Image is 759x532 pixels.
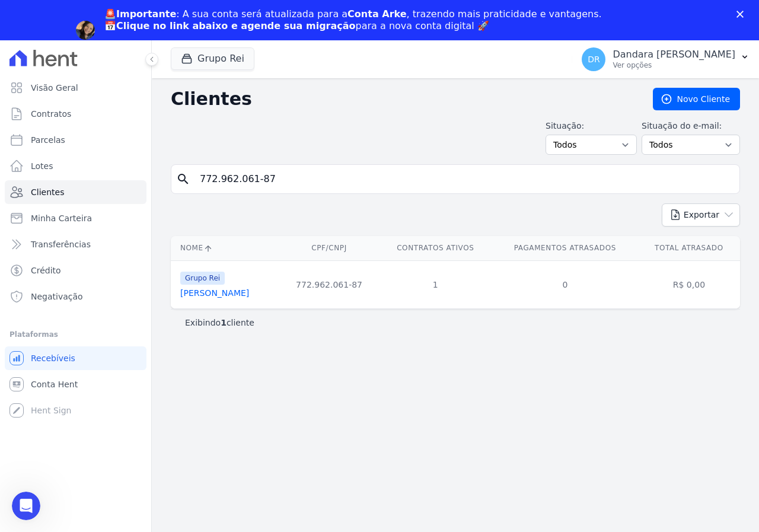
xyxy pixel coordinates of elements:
[104,8,176,20] b: 🚨Importante
[171,88,634,110] h2: Clientes
[379,236,492,260] th: Contratos Ativos
[31,291,83,302] span: Negativação
[31,238,91,250] span: Transferências
[180,288,249,298] a: [PERSON_NAME]
[5,76,146,100] a: Visão Geral
[5,180,146,204] a: Clientes
[492,260,638,308] td: 0
[171,47,254,70] button: Grupo Rei
[613,60,735,70] p: Ver opções
[5,102,146,126] a: Contratos
[5,128,146,152] a: Parcelas
[572,43,759,76] button: DR Dandara [PERSON_NAME] Ver opções
[588,55,600,63] span: DR
[5,285,146,308] a: Negativação
[279,260,378,308] td: 772.962.061-87
[31,352,75,364] span: Recebíveis
[104,8,602,32] div: : A sua conta será atualizada para a , trazendo mais praticidade e vantagens. 📅 para a nova conta...
[5,259,146,282] a: Crédito
[185,317,254,329] p: Exibindo cliente
[546,120,637,132] label: Situação:
[31,212,92,224] span: Minha Carteira
[31,186,64,198] span: Clientes
[31,265,61,276] span: Crédito
[492,236,638,260] th: Pagamentos Atrasados
[31,82,78,94] span: Visão Geral
[31,378,78,390] span: Conta Hent
[642,120,740,132] label: Situação do e-mail:
[12,492,40,520] iframe: Intercom live chat
[279,236,378,260] th: CPF/CNPJ
[104,39,202,52] a: Agendar migração
[379,260,492,308] td: 1
[5,232,146,256] a: Transferências
[76,21,95,40] img: Profile image for Adriane
[193,167,735,191] input: Buscar por nome, CPF ou e-mail
[736,11,748,18] div: Fechar
[176,172,190,186] i: search
[31,160,53,172] span: Lotes
[9,327,142,342] div: Plataformas
[5,154,146,178] a: Lotes
[5,206,146,230] a: Minha Carteira
[613,49,735,60] p: Dandara [PERSON_NAME]
[171,236,279,260] th: Nome
[221,318,227,327] b: 1
[31,134,65,146] span: Parcelas
[638,236,740,260] th: Total Atrasado
[5,372,146,396] a: Conta Hent
[347,8,406,20] b: Conta Arke
[653,88,740,110] a: Novo Cliente
[31,108,71,120] span: Contratos
[662,203,740,227] button: Exportar
[116,20,356,31] b: Clique no link abaixo e agende sua migração
[180,272,225,285] span: Grupo Rei
[5,346,146,370] a: Recebíveis
[638,260,740,308] td: R$ 0,00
